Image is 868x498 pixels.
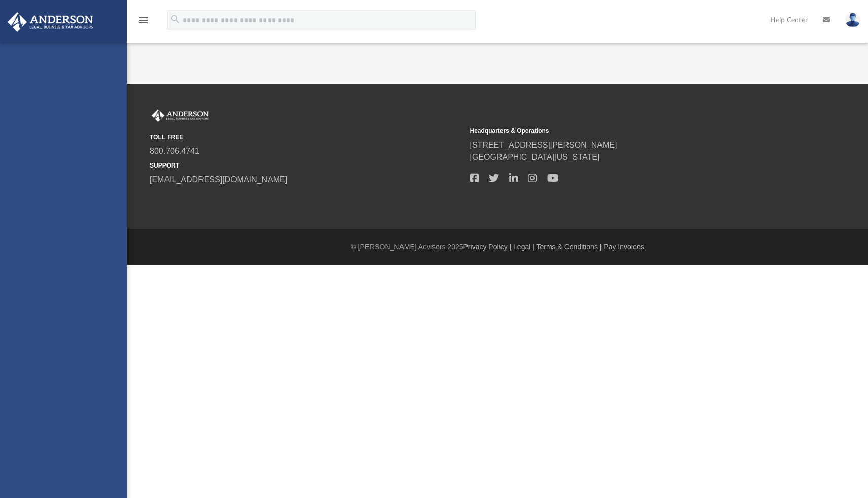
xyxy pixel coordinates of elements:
[470,153,600,161] a: [GEOGRAPHIC_DATA][US_STATE]
[5,12,96,32] img: Anderson Advisors Platinum Portal
[137,19,149,26] a: menu
[604,243,644,251] a: Pay Invoices
[150,132,463,142] small: TOLL FREE
[170,14,181,25] i: search
[463,243,512,251] a: Privacy Policy |
[537,243,602,251] a: Terms & Conditions |
[470,126,783,136] small: Headquarters & Operations
[470,141,617,149] a: [STREET_ADDRESS][PERSON_NAME]
[137,14,149,26] i: menu
[513,243,535,251] a: Legal |
[127,242,868,252] div: © [PERSON_NAME] Advisors 2025
[150,147,199,155] a: 800.706.4741
[150,161,463,170] small: SUPPORT
[845,13,860,27] img: User Pic
[150,175,287,184] a: [EMAIL_ADDRESS][DOMAIN_NAME]
[150,109,211,122] img: Anderson Advisors Platinum Portal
